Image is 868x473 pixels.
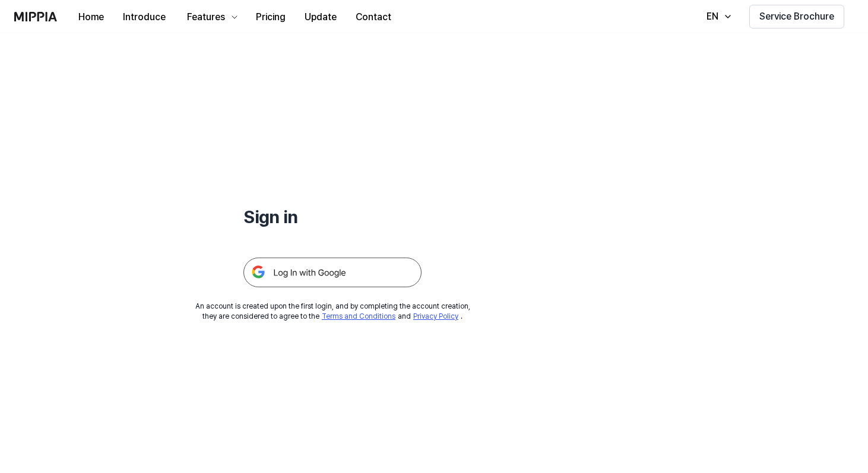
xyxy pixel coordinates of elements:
[14,12,57,21] img: logo
[295,1,346,33] a: Update
[195,301,470,322] div: An account is created upon the first login, and by completing the account creation, they are cons...
[413,312,458,320] a: Privacy Policy
[346,5,401,29] button: Contact
[695,5,740,28] button: EN
[243,204,422,229] h1: Sign in
[246,5,295,29] button: Pricing
[322,312,395,320] a: Terms and Conditions
[243,258,422,287] img: 구글 로그인 버튼
[69,5,113,29] button: Home
[295,5,346,29] button: Update
[749,5,844,28] button: Service Brochure
[175,5,246,29] button: Features
[704,9,721,24] div: EN
[113,5,175,29] button: Introduce
[185,10,227,24] div: Features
